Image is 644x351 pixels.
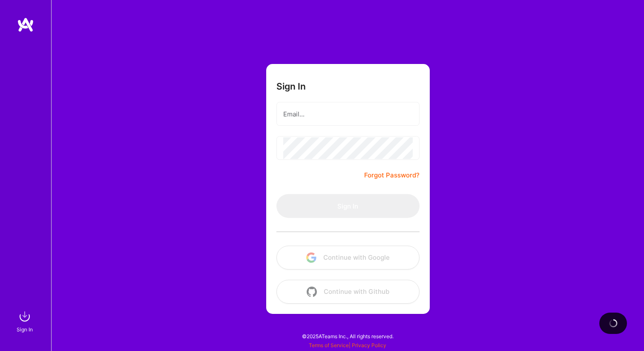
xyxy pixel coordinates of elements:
[276,280,420,304] button: Continue with Github
[352,342,386,348] a: Privacy Policy
[17,17,34,32] img: logo
[307,287,317,297] img: icon
[364,170,420,180] a: Forgot Password?
[276,194,420,218] button: Sign In
[309,342,349,348] a: Terms of Service
[17,325,33,334] div: Sign In
[306,252,316,263] img: icon
[609,319,618,328] img: loading
[276,81,306,92] h3: Sign In
[16,308,33,325] img: sign in
[283,103,413,125] input: Email...
[309,342,386,348] span: |
[276,246,420,270] button: Continue with Google
[18,308,33,334] a: sign inSign In
[51,325,644,347] div: © 2025 ATeams Inc., All rights reserved.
